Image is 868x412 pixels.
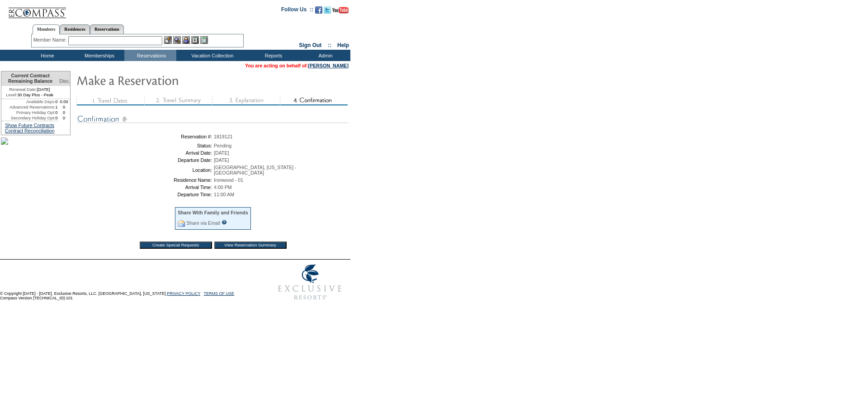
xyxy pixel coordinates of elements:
[72,50,124,61] td: Memberships
[140,242,212,249] input: Create Special Requests
[58,110,70,115] td: 0
[182,36,190,44] img: Impersonate
[90,24,124,34] a: Reservations
[58,104,70,110] td: 0
[245,63,349,68] span: You are acting on behalf of:
[55,115,58,121] td: 0
[55,110,58,115] td: 0
[337,42,349,48] a: Help
[9,87,37,92] span: Renewal Date:
[58,99,70,104] td: 0.00
[79,192,212,197] td: Departure Time:
[315,6,322,14] img: Become our fan on Facebook
[324,9,331,14] a: Follow us on Twitter
[186,220,220,226] a: Share via Email
[1,99,55,104] td: Available Days:
[55,104,58,110] td: 1
[298,50,350,61] td: Admin
[1,71,58,86] td: Current Contract Remaining Balance
[144,96,212,105] img: step2_state3.gif
[59,78,70,84] span: Disc.
[315,9,322,14] a: Become our fan on Facebook
[167,291,200,296] a: PRIVACY POLICY
[200,36,208,44] img: b_calculator.gif
[1,104,55,110] td: Advanced Reservations:
[214,192,234,197] span: 11:00 AM
[299,42,321,48] a: Sign Out
[124,50,176,61] td: Reservations
[332,7,349,14] img: Subscribe to our YouTube Channel
[1,115,55,121] td: Secondary Holiday Opt:
[176,50,246,61] td: Vacation Collection
[191,36,199,44] img: Reservations
[5,128,55,133] a: Contract Reconciliation
[79,143,212,148] td: Status:
[269,260,350,305] img: Exclusive Resorts
[173,36,181,44] img: View
[79,177,212,183] td: Residence Name:
[1,110,55,115] td: Primary Holiday Opt:
[33,24,60,34] a: Members
[281,5,313,16] td: Follow Us ::
[79,157,212,163] td: Departure Date:
[214,157,229,163] span: [DATE]
[1,92,58,99] td: 30 Day Plus - Peak
[33,36,68,44] div: Member Name:
[214,185,232,190] span: 4:00 PM
[332,9,349,14] a: Subscribe to our YouTube Channel
[79,185,212,190] td: Arrival Time:
[20,50,72,61] td: Home
[178,210,248,215] div: Share With Family and Friends
[204,291,235,296] a: TERMS OF USE
[76,96,144,105] img: step1_state3.gif
[79,150,212,156] td: Arrival Date:
[246,50,298,61] td: Reports
[212,96,280,105] img: step3_state3.gif
[1,86,58,92] td: [DATE]
[58,115,70,121] td: 0
[214,177,243,183] span: Ironwood - 01
[214,242,287,249] input: View Reservation Summary
[328,42,331,48] span: ::
[55,99,58,104] td: 0
[214,134,233,139] span: 1819121
[164,36,172,44] img: b_edit.gif
[214,150,229,156] span: [DATE]
[79,134,212,139] td: Reservation #:
[79,165,212,175] td: Location:
[214,143,231,148] span: Pending
[1,137,8,145] img: Shot-48-083.jpg
[324,6,331,14] img: Follow us on Twitter
[280,96,348,105] img: step4_state2.gif
[6,92,17,98] span: Level:
[214,165,297,175] span: [GEOGRAPHIC_DATA], [US_STATE] - [GEOGRAPHIC_DATA]
[76,71,257,89] img: Make Reservation
[60,24,90,34] a: Residences
[308,63,349,68] a: [PERSON_NAME]
[222,220,227,225] input: What is this?
[5,123,54,128] a: Show Future Contracts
